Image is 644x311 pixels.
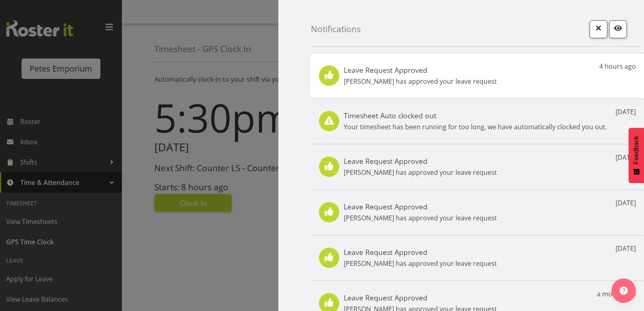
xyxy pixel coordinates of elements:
p: [DATE] [616,244,636,253]
button: Feedback - Show survey [629,128,644,183]
h5: Leave Request Approved [344,248,497,257]
p: Your timesheet has been running for too long, we have automatically clocked you out. [344,122,607,132]
h5: Leave Request Approved [344,157,497,165]
h5: Leave Request Approved [344,65,497,74]
h5: Leave Request Approved [344,202,497,211]
span: Feedback [633,136,640,164]
h5: Timesheet Auto clocked out [344,111,607,120]
p: [PERSON_NAME] has approved your leave request [344,76,497,86]
h5: Leave Request Approved [344,293,497,302]
p: [DATE] [616,198,636,208]
p: a month ago [597,289,636,299]
p: 4 hours ago [599,61,636,71]
img: help-xxl-2.png [620,287,628,295]
p: [PERSON_NAME] has approved your leave request [344,213,497,223]
p: [PERSON_NAME] has approved your leave request [344,259,497,268]
button: Close [590,20,607,38]
p: [PERSON_NAME] has approved your leave request [344,167,497,177]
button: Mark as read [609,20,627,38]
h4: Notifications [311,24,361,34]
p: [DATE] [616,152,636,162]
p: [DATE] [616,107,636,117]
